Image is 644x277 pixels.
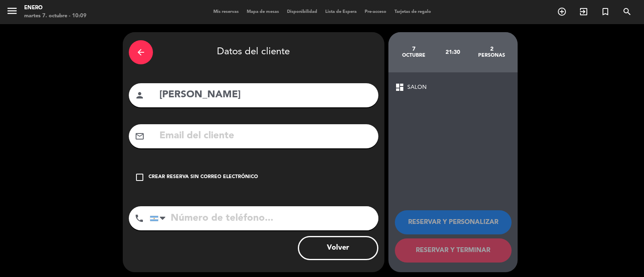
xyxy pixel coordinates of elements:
i: check_box_outline_blank [135,172,144,182]
div: 7 [394,46,433,52]
i: exit_to_app [579,7,588,16]
i: person [135,90,144,100]
span: Disponibilidad [283,10,321,14]
div: Argentina: +54 [150,207,169,230]
span: Mapa de mesas [243,10,283,14]
i: mail_outline [135,131,144,141]
button: Volver [298,236,378,260]
i: search [622,7,632,16]
i: phone [134,213,144,223]
div: personas [472,52,511,59]
i: add_circle_outline [557,7,567,16]
div: Crear reserva sin correo electrónico [149,173,258,181]
span: Tarjetas de regalo [390,10,435,14]
span: dashboard [395,82,405,92]
span: Pre-acceso [361,10,390,14]
input: Nombre del cliente [159,87,372,103]
button: RESERVAR Y PERSONALIZAR [395,210,512,234]
input: Email del cliente [159,128,372,144]
button: RESERVAR Y TERMINAR [395,238,512,263]
div: 21:30 [433,38,472,66]
div: Enero [24,4,87,12]
i: turned_in_not [601,7,610,16]
i: arrow_back [136,47,146,57]
button: menu [6,5,18,20]
span: SALON [407,83,427,92]
input: Número de teléfono... [150,206,378,230]
span: Lista de Espera [321,10,361,14]
div: 2 [472,46,511,52]
i: menu [6,5,18,17]
div: octubre [394,52,433,59]
span: Mis reservas [209,10,243,14]
div: Datos del cliente [129,38,378,66]
div: martes 7. octubre - 10:09 [24,12,87,20]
